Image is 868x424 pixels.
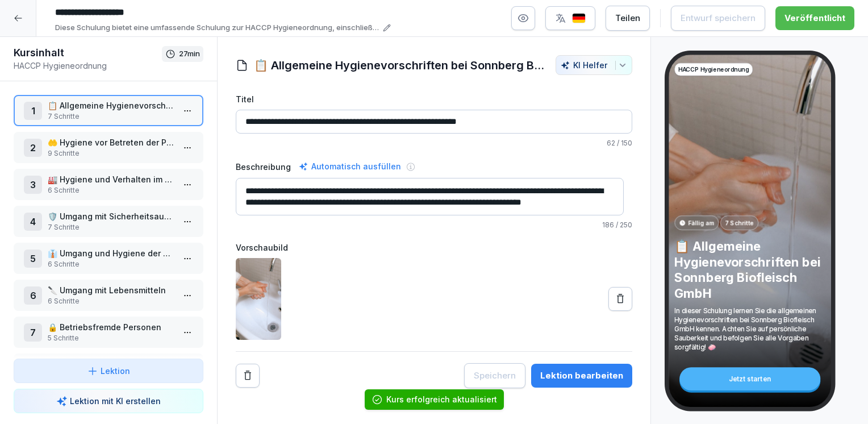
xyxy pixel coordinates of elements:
[14,46,162,60] h1: Kursinhalt
[48,173,174,185] p: 🏭 Hygiene und Verhalten im Produktionsbereich
[48,148,174,159] p: 9 Schritte
[14,243,203,274] div: 5👔 Umgang und Hygiene der Arbeitskleidung6 Schritte
[236,258,281,340] img: spnvn4hxndkfh9flc12mza2p.png
[179,48,200,60] p: 27 min
[556,55,632,75] button: KI Helfer
[48,222,174,232] p: 7 Schritte
[48,333,174,343] p: 5 Schritte
[540,369,623,382] div: Lektion bearbeiten
[236,242,632,253] label: Vorschaubild
[236,138,632,148] p: / 150
[561,60,627,70] div: KI Helfer
[48,185,174,196] p: 6 Schritte
[48,136,174,148] p: 🤲 Hygiene vor Betreten der Produktion
[671,6,765,31] button: Entwurf speichern
[14,206,203,237] div: 4🛡️ Umgang mit Sicherheitsausrüstung und Maschinen7 Schritte
[615,12,640,24] div: Teilen
[674,238,825,301] p: 📋 Allgemeine Hygienevorschriften bei Sonnberg Biofleisch GmbH
[681,12,756,24] div: Entwurf speichern
[101,365,130,377] p: Lektion
[24,250,42,268] div: 5
[24,323,42,342] div: 7
[48,321,174,333] p: 🔒 Betriebsfremde Personen
[572,13,586,24] img: de.svg
[531,364,632,388] button: Lektion bearbeiten
[48,284,174,296] p: 🔪 Umgang mit Lebensmitteln
[48,111,174,122] p: 7 Schritte
[48,210,174,222] p: 🛡️ Umgang mit Sicherheitsausrüstung und Maschinen
[678,65,749,73] p: HACCP Hygieneordnung
[725,218,754,227] p: 7 Schritte
[55,22,379,34] p: Diese Schulung bietet eine umfassende Schulung zur HACCP Hygieneordnung, einschließlich allgemein...
[14,359,203,383] button: Lektion
[606,6,650,31] button: Teilen
[236,220,632,230] p: / 250
[464,363,525,388] button: Speichern
[14,169,203,200] div: 3🏭 Hygiene und Verhalten im Produktionsbereich6 Schritte
[24,213,42,231] div: 4
[679,367,820,390] div: Jetzt starten
[775,6,854,30] button: Veröffentlicht
[24,139,42,157] div: 2
[607,139,615,147] span: 62
[48,99,174,111] p: 📋 Allgemeine Hygienevorschriften bei Sonnberg Biofleisch GmbH
[254,57,544,74] h1: 📋 Allgemeine Hygienevorschriften bei Sonnberg Biofleisch GmbH
[48,296,174,306] p: 6 Schritte
[14,95,203,126] div: 1📋 Allgemeine Hygienevorschriften bei Sonnberg Biofleisch GmbH7 Schritte
[24,286,42,305] div: 6
[784,12,845,24] div: Veröffentlicht
[14,389,203,413] button: Lektion mit KI erstellen
[14,60,162,72] p: HACCP Hygieneordnung
[48,247,174,259] p: 👔 Umgang und Hygiene der Arbeitskleidung
[24,176,42,194] div: 3
[24,102,42,120] div: 1
[474,369,516,382] div: Speichern
[236,93,632,105] label: Titel
[602,221,614,229] span: 186
[70,395,161,407] p: Lektion mit KI erstellen
[297,160,403,173] div: Automatisch ausfüllen
[14,317,203,348] div: 7🔒 Betriebsfremde Personen5 Schritte
[48,259,174,269] p: 6 Schritte
[14,280,203,311] div: 6🔪 Umgang mit Lebensmitteln6 Schritte
[14,132,203,163] div: 2🤲 Hygiene vor Betreten der Produktion9 Schritte
[236,161,291,173] label: Beschreibung
[236,364,260,388] button: Remove
[688,218,714,227] p: Fällig am
[674,306,825,352] p: In dieser Schulung lernen Sie die allgemeinen Hygienevorschriften bei Sonnberg Biofleisch GmbH ke...
[386,394,497,405] div: Kurs erfolgreich aktualisiert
